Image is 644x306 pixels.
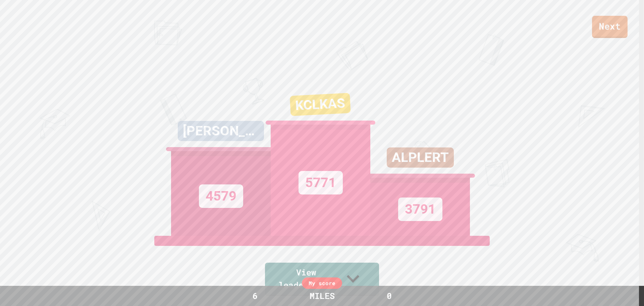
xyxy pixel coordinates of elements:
div: 3791 [398,198,442,221]
div: 5771 [299,171,343,194]
a: View leaderboard [265,263,379,296]
div: ALPLERT [387,147,454,168]
div: My score [302,277,342,289]
div: [PERSON_NAME] [178,121,264,141]
div: 0 [364,290,414,302]
div: 4579 [199,184,243,208]
a: Next [592,16,628,38]
div: MILES [303,290,341,302]
div: 6 [230,290,280,302]
div: KCLKAS [290,93,351,116]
